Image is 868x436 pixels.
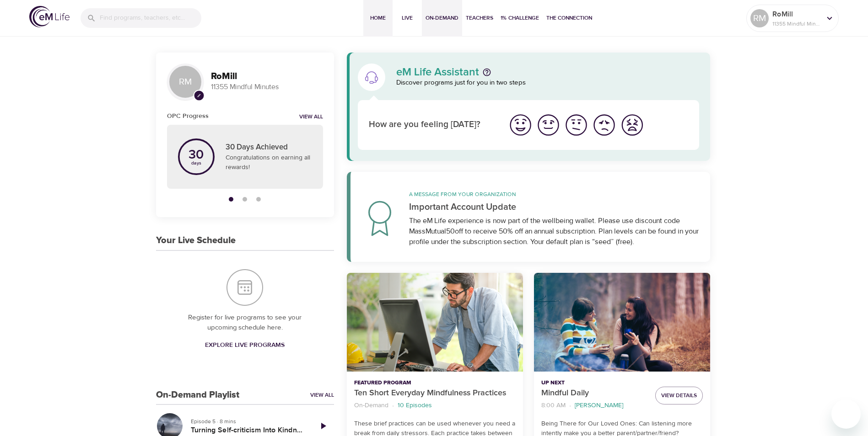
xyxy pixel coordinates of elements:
[426,13,458,23] span: On-Demand
[534,273,710,372] button: Mindful Daily
[167,64,204,100] div: RM
[174,313,316,333] p: Register for live programs to see your upcoming schedule here.
[201,337,288,354] a: Explore Live Programs
[831,399,861,429] iframe: Button to launch messaging window
[354,387,516,399] p: Ten Short Everyday Mindfulness Practices
[205,340,285,351] span: Explore Live Programs
[29,6,70,27] img: logo
[620,112,645,138] img: worst
[347,273,523,372] button: Ten Short Everyday Mindfulness Practices
[564,112,589,138] img: ok
[189,161,204,165] p: days
[655,387,703,404] button: View Details
[750,9,769,27] div: RM
[369,118,496,132] p: How are you feeling [DATE]?
[507,111,534,139] button: I'm feeling great
[508,112,533,138] img: great
[354,399,516,412] nav: breadcrumb
[396,78,700,88] p: Discover programs just for you in two steps
[592,112,617,138] img: bad
[618,111,646,139] button: I'm feeling worst
[396,13,418,23] span: Live
[501,13,539,23] span: 1% Challenge
[167,111,209,121] h6: OPC Progress
[191,425,305,435] h5: Turning Self-criticism Into Kindness
[409,216,700,247] div: The eM Life experience is now part of the wellbeing wallet. Please use discount code MassMutual50...
[156,235,236,246] h3: Your Live Schedule
[226,142,312,154] p: 30 Days Achieved
[191,417,305,425] p: Episode 5 · 8 mins
[466,13,493,23] span: Teachers
[226,153,312,172] p: Congratulations on earning all rewards!
[156,390,239,400] h3: On-Demand Playlist
[396,67,479,78] p: eM Life Assistant
[226,269,263,306] img: Your Live Schedule
[541,401,566,410] p: 8:00 AM
[590,111,618,139] button: I'm feeling bad
[562,111,590,139] button: I'm feeling ok
[569,399,571,412] li: ·
[575,401,623,410] p: [PERSON_NAME]
[409,190,700,198] p: A message from your organization
[541,387,648,399] p: Mindful Daily
[392,399,394,412] li: ·
[398,401,432,410] p: 10 Episodes
[354,379,516,387] p: Featured Program
[772,20,821,28] p: 11355 Mindful Minutes
[367,13,389,23] span: Home
[100,8,201,28] input: Find programs, teachers, etc...
[772,9,821,20] p: RoMill
[541,379,648,387] p: Up Next
[546,13,592,23] span: The Connection
[661,391,697,400] span: View Details
[354,401,388,410] p: On-Demand
[299,113,323,121] a: View all notifications
[189,149,204,161] p: 30
[409,200,700,214] p: Important Account Update
[364,70,379,85] img: eM Life Assistant
[534,111,562,139] button: I'm feeling good
[536,112,561,138] img: good
[211,71,323,82] h3: RoMill
[310,391,334,399] a: View All
[541,399,648,412] nav: breadcrumb
[211,82,323,92] p: 11355 Mindful Minutes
